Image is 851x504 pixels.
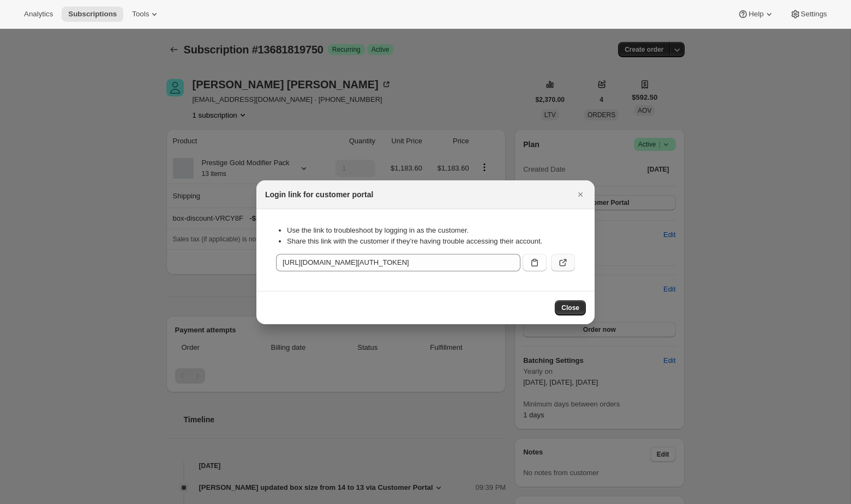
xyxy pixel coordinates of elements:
[555,300,586,315] button: Close
[62,7,123,22] button: Subscriptions
[265,189,373,200] h2: Login link for customer portal
[731,7,781,22] button: Help
[132,10,149,19] span: Tools
[125,7,166,22] button: Tools
[783,7,834,22] button: Settings
[17,7,59,22] button: Analytics
[573,187,588,202] button: Close
[748,10,763,19] span: Help
[561,303,579,312] span: Close
[287,236,575,247] li: Share this link with the customer if they’re having trouble accessing their account.
[801,10,827,19] span: Settings
[68,10,117,19] span: Subscriptions
[287,225,575,236] li: Use the link to troubleshoot by logging in as the customer.
[24,10,53,19] span: Analytics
